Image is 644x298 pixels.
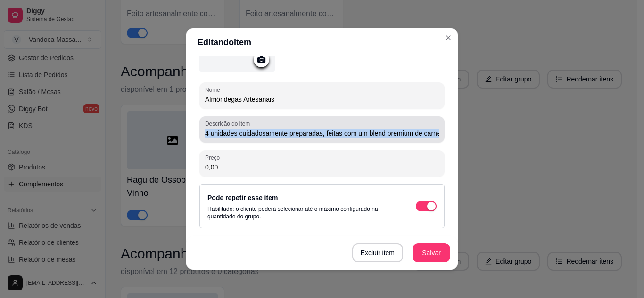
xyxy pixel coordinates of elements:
[207,205,397,220] p: Habilitado: o cliente poderá selecionar até o máximo configurado na quantidade do grupo.
[413,243,450,262] button: Salvar
[205,120,253,128] label: Descrição do item
[352,243,403,262] button: Excluir item
[205,129,439,138] input: Descrição do item
[205,162,439,172] input: Preço
[441,30,456,45] button: Close
[205,153,223,161] label: Preço
[205,86,223,94] label: Nome
[205,95,439,104] input: Nome
[207,194,278,201] label: Pode repetir esse item
[186,28,458,56] header: Editando item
